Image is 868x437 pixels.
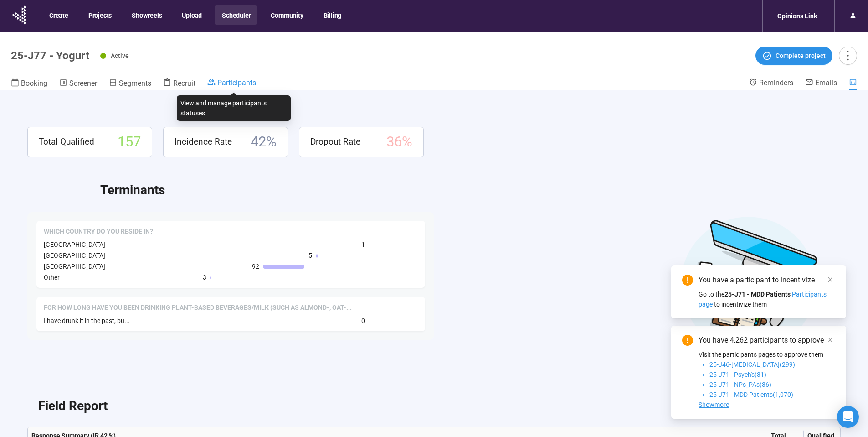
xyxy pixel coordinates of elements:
a: Segments [109,78,151,90]
span: [GEOGRAPHIC_DATA] [44,263,105,270]
span: Emails [815,78,837,87]
span: Recruit [173,79,195,88]
span: Dropout Rate [310,135,360,149]
span: [GEOGRAPHIC_DATA] [44,241,105,248]
button: Showreels [124,5,168,25]
h1: 25-J77 - Yogurt [11,49,89,62]
button: more [839,47,857,65]
div: You have 4,262 participants to approve [699,335,835,346]
span: I have drunk it in the past, bu... [44,317,130,324]
span: Complete project [776,51,826,61]
div: Open Intercom Messenger [837,406,859,428]
a: Screener [59,78,97,90]
button: Upload [175,5,208,25]
span: [GEOGRAPHIC_DATA] [44,252,105,259]
span: close [827,276,833,283]
button: Projects [81,5,118,25]
span: Other [44,274,60,281]
span: 25-J46-[MEDICAL_DATA](299) [709,361,795,368]
span: Which country do you reside in? [44,227,153,236]
div: Opinions Link [772,7,822,25]
img: Desktop work notes [680,215,818,353]
button: Scheduler [215,5,257,25]
a: Reminders [749,78,793,89]
span: 92 [252,261,259,271]
a: Participants [207,78,256,89]
span: exclamation-circle [682,335,693,346]
span: 5 [308,250,312,260]
span: 42 % [251,131,277,153]
span: 25-J71 - MDD Patients(1,070) [709,391,793,398]
div: Go to the to incentivize them [699,289,835,309]
button: Community [263,5,309,25]
div: You have a participant to incentivize [699,275,835,286]
button: Billing [316,5,348,25]
h2: Field Report [38,396,108,416]
span: exclamation-circle [682,275,693,286]
span: 25-J71 - Psych's(31) [709,371,766,378]
a: Booking [11,78,47,90]
a: Recruit [163,78,195,90]
span: Incidence Rate [175,135,232,149]
span: 25-J71 - NPs_PAs(36) [709,381,771,388]
span: Active [111,52,129,59]
span: For how long have you been drinking Plant-Based Beverages/Milk (such as almond-, oat-, or soy-bas... [44,303,352,312]
span: 3 [203,272,206,282]
span: 36 % [386,131,412,153]
span: Participants [217,78,256,87]
span: 0 [361,316,365,326]
span: 157 [118,131,141,153]
span: 1 [361,239,365,250]
span: Segments [119,79,151,88]
span: Total Qualified [39,135,94,149]
button: Create [42,5,75,25]
p: Visit the participants pages to approve them [699,349,835,359]
span: more [842,49,854,62]
span: Booking [21,79,47,88]
h2: Terminants [100,180,841,200]
span: Showmore [699,401,729,408]
span: Reminders [759,78,793,87]
strong: 25-J71 - MDD Patients [724,291,791,298]
button: Complete project [755,47,832,65]
a: Emails [805,78,837,89]
div: View and manage participants statuses [177,95,291,121]
span: Screener [69,79,97,88]
span: close [827,337,833,343]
